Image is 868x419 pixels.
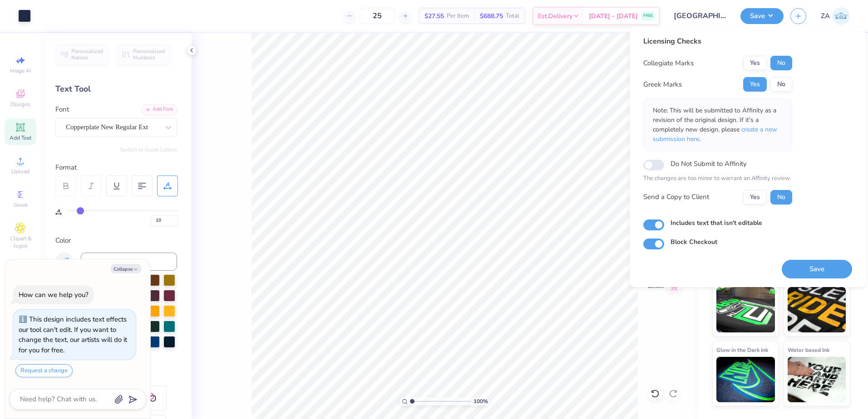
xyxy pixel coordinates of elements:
div: Format [55,162,178,173]
div: Add Font [141,104,177,115]
input: Untitled Design [667,7,734,25]
div: How can we help you? [19,290,89,299]
button: Yes [743,77,767,92]
span: FREE [643,13,653,19]
button: No [770,77,792,92]
span: ZA [821,11,830,21]
span: Clipart & logos [5,235,36,249]
div: This design includes text effects our tool can't edit. If you want to change the text, our artist... [19,315,127,355]
p: Note: This will be submitted to Affinity as a revision of the original design. If it's a complete... [653,106,783,144]
input: – – [360,8,395,24]
button: Save [740,8,784,24]
input: e.g. 7428 c [81,253,177,271]
span: Image AI [10,67,31,74]
span: Greek [14,201,28,209]
div: Licensing Checks [643,36,792,47]
img: Glow in the Dark Ink [716,357,775,402]
button: Request a change [15,364,73,377]
div: Text Tool [55,83,177,95]
span: Water based Ink [788,345,829,355]
button: Switch to Greek Letters [120,146,177,153]
img: Water based Ink [788,357,846,402]
button: Yes [743,190,767,205]
span: 100 % [473,397,488,405]
button: No [770,190,792,205]
div: Send a Copy to Client [643,192,709,202]
label: Do Not Submit to Affinity [671,158,747,170]
span: Est. Delivery [538,11,572,21]
span: $27.55 [424,11,444,21]
img: Neon Ink [716,287,775,332]
button: Save [782,260,852,278]
div: Greek Marks [643,79,682,90]
span: Total [506,11,519,21]
button: Collapse [111,264,141,273]
p: The changes are too minor to warrant an Affinity review. [643,174,792,183]
label: Block Checkout [671,237,717,247]
span: Designs [10,101,30,108]
div: Color [55,235,177,246]
span: [DATE] - [DATE] [589,11,638,21]
div: Collegiate Marks [643,58,694,68]
button: No [770,56,792,70]
label: Includes text that isn't editable [671,218,762,228]
span: Glow in the Dark Ink [716,345,768,355]
span: Personalized Names [71,48,104,61]
span: Upload [11,168,30,175]
img: Zuriel Alaba [832,7,850,25]
span: $688.75 [480,11,503,21]
span: Add Text [10,134,31,141]
img: Metallic & Glitter Ink [788,287,846,332]
label: Font [55,104,69,115]
span: Personalized Numbers [133,48,165,61]
span: Per Item [447,11,469,21]
button: Yes [743,56,767,70]
a: ZA [821,7,850,25]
